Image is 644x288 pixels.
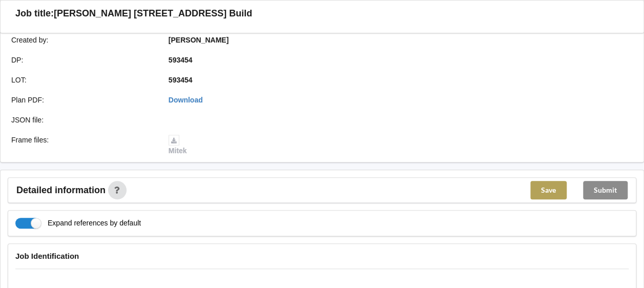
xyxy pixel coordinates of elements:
[169,96,203,104] a: Download
[4,115,161,125] div: JSON file :
[169,36,228,44] b: [PERSON_NAME]
[530,181,567,199] button: Save
[169,56,193,64] b: 593454
[15,218,141,229] label: Expand references by default
[15,251,629,261] h4: Job Identification
[16,186,106,195] span: Detailed information
[4,95,161,105] div: Plan PDF :
[4,75,161,85] div: LOT :
[15,8,54,19] h3: Job title:
[54,8,252,19] h3: [PERSON_NAME] [STREET_ADDRESS] Build
[4,55,161,65] div: DP :
[169,136,187,155] a: Mitek
[169,76,193,84] b: 593454
[4,35,161,45] div: Created by :
[4,135,161,156] div: Frame files :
